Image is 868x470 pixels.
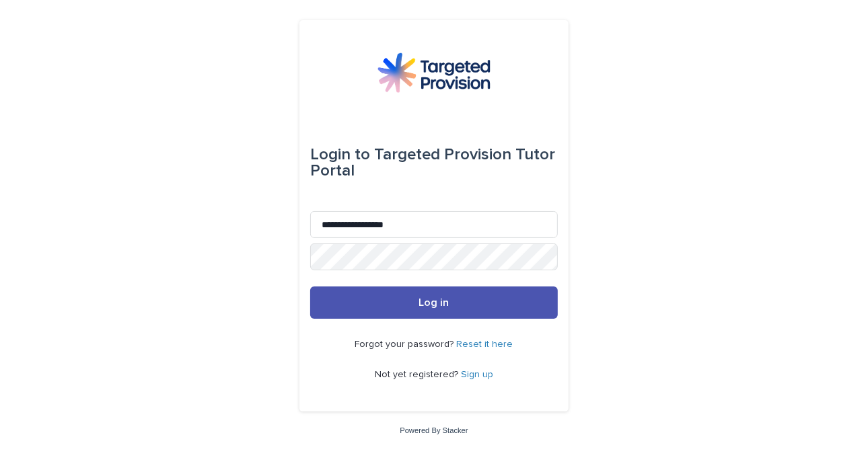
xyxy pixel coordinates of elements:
[419,297,449,308] span: Log in
[310,147,370,163] span: Login to
[377,52,491,93] img: M5nRWzHhSzIhMunXDL62
[355,340,457,349] span: Forgot your password?
[457,340,513,349] a: Reset it here
[400,426,468,434] a: Powered By Stacker
[310,136,558,190] div: Targeted Provision Tutor Portal
[375,370,461,379] span: Not yet registered?
[461,370,493,379] a: Sign up
[310,286,558,319] button: Log in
